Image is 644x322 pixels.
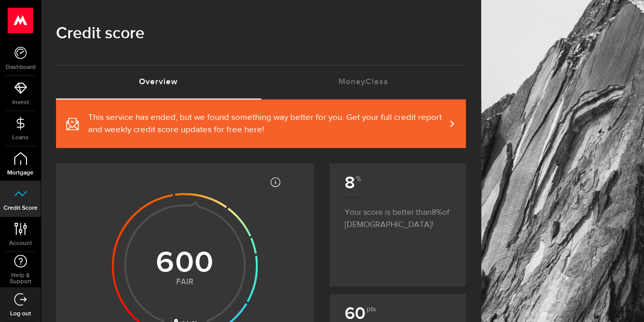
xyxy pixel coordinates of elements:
a: MoneyClass [261,66,466,98]
span: 8 [432,209,442,217]
a: Overview [56,66,261,98]
button: Open LiveChat chat widget [8,4,39,35]
a: This service has ended, but we found something way better for you. Get your full credit report an... [56,100,466,148]
p: Your score is better than of [DEMOGRAPHIC_DATA]! [345,197,451,231]
span: This service has ended, but we found something way better for you. Get your full credit report an... [88,112,445,136]
b: 8 [345,172,360,193]
ul: Tabs Navigation [56,65,466,100]
h1: Credit score [56,20,466,47]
